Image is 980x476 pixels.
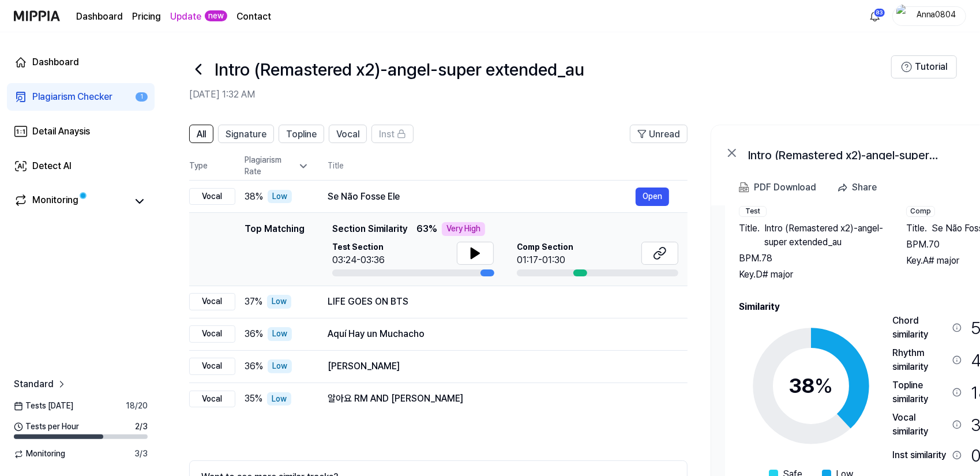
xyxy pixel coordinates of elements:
span: Signature [226,128,266,141]
button: Pricing [132,10,161,24]
span: Monitoring [14,448,65,460]
button: Open [636,188,669,206]
a: Contact [236,10,271,24]
a: Dashboard [7,48,155,76]
button: All [189,125,213,143]
div: Vocal [189,358,235,375]
span: 2 / 3 [135,421,148,433]
span: Tests per Hour [14,421,79,433]
a: Standard [14,377,67,391]
div: Rhythm similarity [892,346,948,374]
div: Comp [906,206,935,217]
div: Low [268,359,292,373]
a: Plagiarism Checker1 [7,83,155,111]
span: 36 % [245,359,263,373]
span: Standard [14,377,54,391]
span: 35 % [245,392,262,406]
span: Unread [649,128,680,141]
a: Detail Anaysis [7,118,155,145]
div: Low [268,190,292,204]
div: Inst similarity [892,448,948,462]
a: Dashboard [76,10,123,24]
img: profile [896,5,910,28]
span: Title . [739,222,760,249]
span: Section Similarity [332,222,407,236]
span: 18 / 20 [126,400,148,412]
span: 63 % [416,222,437,236]
span: Test Section [332,242,385,253]
div: new [205,10,227,22]
button: Unread [630,125,688,143]
div: Low [267,295,291,309]
div: Test [739,206,767,217]
div: 83 [874,8,885,17]
div: Detect AI [32,159,72,173]
button: Topline [279,125,324,143]
div: 01:17-01:30 [517,253,573,267]
span: 36 % [245,327,263,341]
a: Monitoring [14,193,127,209]
div: Top Matching [245,222,305,276]
div: Topline similarity [892,378,948,406]
div: [PERSON_NAME] [328,359,669,373]
button: Inst [371,125,414,143]
div: Aquí Hay un Muchacho [328,327,669,341]
div: Plagiarism Rate [245,155,309,177]
span: Inst [379,128,395,141]
div: PDF Download [754,180,816,195]
button: Share [832,176,886,199]
h1: Intro (Remastered x2)-angel-super extended_au [215,57,584,81]
div: Low [267,392,291,406]
div: 03:24-03:36 [332,253,385,267]
div: Vocal [189,391,235,408]
span: Title . [906,222,927,235]
span: Tests [DATE] [14,400,73,412]
div: Dashboard [32,55,79,69]
a: Detect AI [7,152,155,180]
div: Plagiarism Checker [32,90,112,104]
div: Detail Anaysis [32,125,90,138]
div: Vocal [189,293,235,310]
span: All [197,128,206,141]
th: Type [189,152,235,181]
div: Very High [442,222,485,236]
div: Anna0804 [914,9,959,22]
button: PDF Download [737,176,818,199]
span: 38 % [245,190,263,204]
div: Vocal [189,188,235,205]
div: 1 [136,92,148,102]
div: 알아요 RM AND [PERSON_NAME] [328,392,669,406]
div: 38 [789,370,833,402]
div: Vocal similarity [892,411,948,438]
button: Vocal [329,125,367,143]
th: Title [328,152,688,180]
span: Intro (Remastered x2)-angel-super extended_au [764,222,883,249]
div: Low [268,327,292,341]
img: PDF Download [739,182,749,193]
span: Comp Section [517,242,573,253]
a: Update [170,10,201,24]
div: BPM. 78 [739,252,883,265]
div: Chord similarity [892,314,948,342]
span: Topline [286,128,317,141]
button: profileAnna0804 [892,6,966,26]
button: Signature [218,125,274,143]
span: 3 / 3 [134,448,148,460]
div: Key. D# major [739,268,883,282]
button: Tutorial [891,55,957,78]
div: Share [852,180,877,195]
span: % [815,373,833,398]
img: 알림 [868,9,882,23]
span: 37 % [245,295,262,309]
h2: [DATE] 1:32 AM [189,88,891,102]
div: Se Não Fosse Ele [328,190,636,204]
div: Monitoring [32,193,78,209]
div: LIFE GOES ON BTS [328,295,669,309]
span: Vocal [336,128,359,141]
div: Vocal [189,325,235,343]
button: 알림83 [866,7,884,25]
div: Intro (Remastered x2)-angel-super extended_au [748,146,979,160]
